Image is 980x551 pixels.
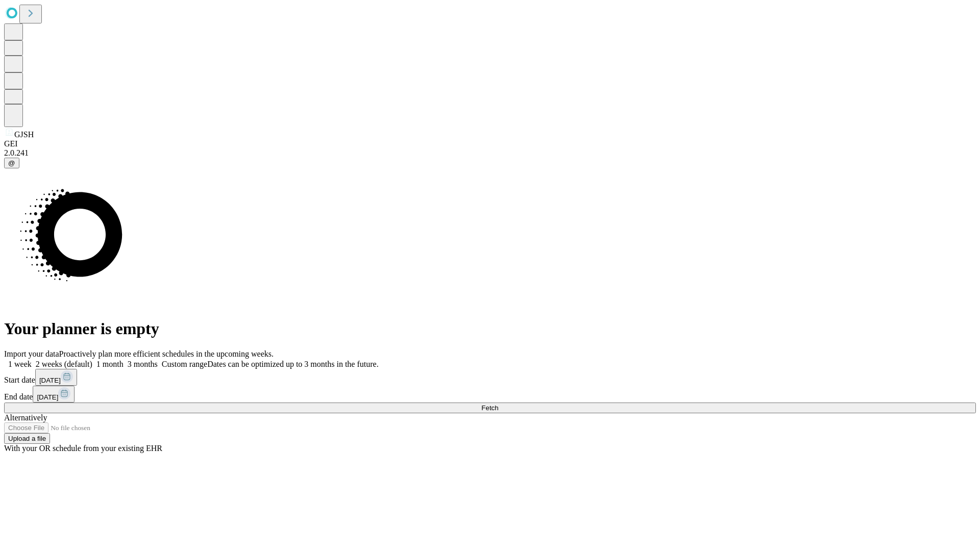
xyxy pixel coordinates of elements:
span: @ [8,159,15,167]
div: 2.0.241 [4,148,976,158]
h1: Your planner is empty [4,319,976,338]
span: Import your data [4,349,59,358]
span: Proactively plan more efficient schedules in the upcoming weeks. [59,349,274,358]
span: 1 month [96,360,124,368]
span: Fetch [481,404,498,412]
button: [DATE] [33,386,75,403]
span: Dates can be optimized up to 3 months in the future. [207,360,378,368]
span: 2 weeks (default) [36,360,92,368]
span: 3 months [128,360,158,368]
span: 1 week [8,360,32,368]
span: GJSH [14,130,34,139]
button: Fetch [4,403,976,413]
span: Alternatively [4,413,47,422]
button: @ [4,158,19,168]
span: [DATE] [39,377,61,384]
span: Custom range [162,360,207,368]
button: [DATE] [35,369,77,386]
span: With your OR schedule from your existing EHR [4,444,162,453]
button: Upload a file [4,433,50,444]
div: End date [4,386,976,403]
span: [DATE] [37,393,58,401]
div: Start date [4,369,976,386]
div: GEI [4,139,976,148]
